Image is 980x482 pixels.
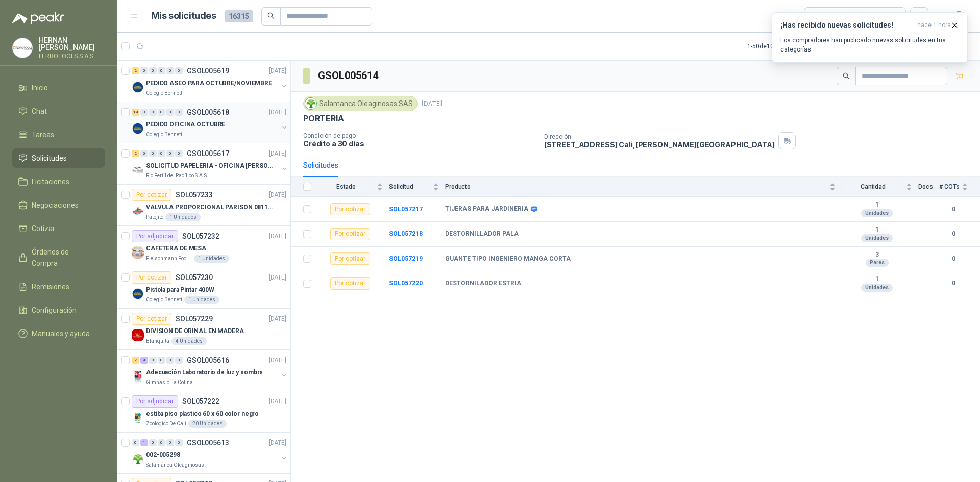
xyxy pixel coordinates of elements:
span: Estado [317,183,375,190]
h3: GSOL005614 [318,68,380,84]
div: 0 [158,150,165,157]
div: 0 [166,439,174,446]
p: FERROTOOLS S.A.S. [39,53,105,59]
img: Company Logo [132,246,144,259]
p: Crédito a 30 días [303,139,536,148]
img: Company Logo [132,329,144,341]
div: 0 [149,109,157,116]
a: 2 0 0 0 0 0 GSOL005617[DATE] Company LogoSOLICITUD PAPELERIA - OFICINA [PERSON_NAME]Rio Fertil de... [132,147,288,180]
span: search [267,12,275,19]
img: Logo peakr [12,12,64,24]
span: hace 1 hora [917,21,951,30]
a: Remisiones [12,277,105,296]
a: Tareas [12,125,105,144]
div: 0 [158,109,165,116]
div: Unidades [861,234,893,242]
div: Salamanca Oleaginosas SAS [303,96,418,111]
div: Por adjudicar [132,395,178,408]
p: [DATE] [269,232,286,241]
a: Órdenes de Compra [12,242,105,273]
a: Por cotizarSOL057229[DATE] Company LogoDIVISION DE ORINAL EN MADERABlanquita4 Unidades [117,309,290,350]
div: 0 [140,67,148,74]
p: CAFETERA DE MESA [146,244,206,253]
a: SOL057217 [389,206,423,213]
div: Unidades [861,209,893,217]
a: Manuales y ayuda [12,324,105,343]
span: Manuales y ayuda [32,328,90,339]
p: Zoologico De Cali [146,420,186,428]
a: Negociaciones [12,195,105,215]
b: TIJERAS PARA JARDINERIA [445,205,528,213]
div: 0 [175,150,183,157]
a: Chat [12,102,105,121]
span: Configuración [32,305,77,316]
p: [DATE] [269,190,286,200]
div: 0 [175,439,183,446]
div: 0 [158,357,165,364]
th: Cantidad [842,177,918,197]
p: GSOL005619 [187,67,229,74]
p: PORTERIA [303,113,344,124]
p: DIVISION DE ORINAL EN MADERA [146,326,244,336]
a: Licitaciones [12,172,105,191]
p: Adecuación Laboratorio de luz y sombra [146,368,262,377]
button: ¡Has recibido nuevas solicitudes!hace 1 hora Los compradores han publicado nuevas solicitudes en ... [772,12,968,63]
p: [DATE] [269,66,286,76]
div: Por cotizar [132,313,171,325]
div: Solicitudes [303,160,338,171]
a: 14 0 0 0 0 0 GSOL005618[DATE] Company LogoPEDIDO OFICINA OCTUBREColegio Bennett [132,106,288,139]
b: 1 [842,226,912,234]
div: 0 [149,439,157,446]
span: Cotizar [32,223,55,234]
div: 0 [149,357,157,364]
a: 2 4 0 0 0 0 GSOL005616[DATE] Company LogoAdecuación Laboratorio de luz y sombraGimnasio La Colina [132,354,288,387]
p: GSOL005613 [187,439,229,446]
span: Chat [32,106,47,117]
p: Pistola para Pintar 400W [146,285,214,295]
div: 0 [149,67,157,74]
a: Por adjudicarSOL057222[DATE] Company Logoestiba piso plastico 60 x 60 color negroZoologico De Cal... [117,391,290,433]
div: 0 [140,150,148,157]
img: Company Logo [305,98,316,109]
p: VALVULA PROPORCIONAL PARISON 0811404612 / 4WRPEH6C4 REXROTH [146,202,273,212]
div: Todas [811,11,832,22]
a: SOL057220 [389,280,423,287]
p: [DATE] [269,438,286,448]
div: Unidades [861,284,893,292]
img: Company Logo [132,122,144,135]
a: SOL057219 [389,255,423,262]
a: Por cotizarSOL057233[DATE] Company LogoVALVULA PROPORCIONAL PARISON 0811404612 / 4WRPEH6C4 REXROT... [117,185,290,226]
div: 0 [158,439,165,446]
p: 002-005298 [146,450,180,460]
p: SOL057233 [176,191,213,198]
div: Por cotizar [330,252,370,265]
p: SOLICITUD PAPELERIA - OFICINA [PERSON_NAME] [146,161,273,171]
span: Negociaciones [32,199,79,211]
b: DESTORNILLADOR PALA [445,230,519,238]
a: Por adjudicarSOL057232[DATE] Company LogoCAFETERA DE MESAFleischmann Foods S.A.1 Unidades [117,226,290,267]
b: 0 [939,254,968,264]
span: Solicitud [389,183,431,190]
p: GSOL005618 [187,109,229,116]
p: Patojito [146,213,163,221]
p: SOL057230 [176,274,213,281]
div: 2 [132,67,139,74]
span: Tareas [32,129,54,140]
p: Colegio Bennett [146,89,182,97]
div: 0 [149,150,157,157]
p: [DATE] [269,273,286,283]
div: Por cotizar [330,228,370,240]
p: Condición de pago [303,132,536,139]
a: Configuración [12,300,105,320]
p: Gimnasio La Colina [146,378,193,387]
div: 1 Unidades [165,213,201,221]
div: 2 [132,150,139,157]
div: 0 [166,150,174,157]
div: 20 Unidades [188,420,227,428]
b: SOL057218 [389,230,423,237]
span: Inicio [32,82,48,93]
span: Cantidad [842,183,904,190]
a: 0 1 0 0 0 0 GSOL005613[DATE] Company Logo002-005298Salamanca Oleaginosas SAS [132,437,288,469]
div: 0 [175,109,183,116]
